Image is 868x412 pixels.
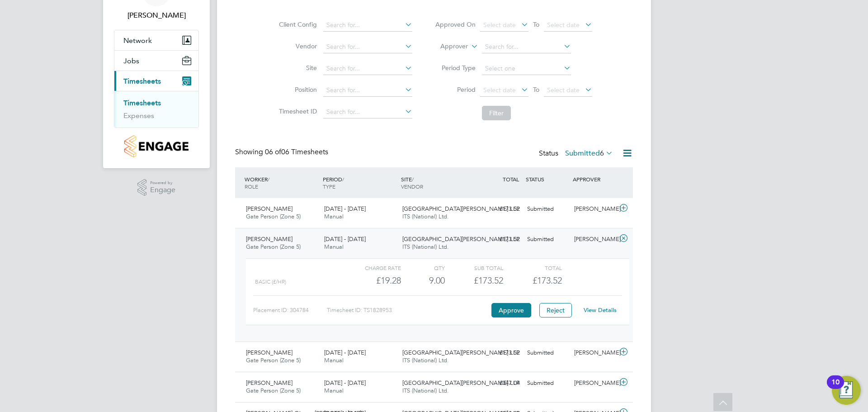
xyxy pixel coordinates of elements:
span: [GEOGRAPHIC_DATA][PERSON_NAME] LLP [402,349,519,356]
label: Timesheet ID [276,107,317,115]
label: Period [435,85,476,94]
div: Timesheets [114,91,198,128]
div: [PERSON_NAME] [571,232,618,247]
span: Manual [324,243,344,251]
span: [PERSON_NAME] [246,349,292,356]
span: ROLE [245,183,258,190]
div: Submitted [524,232,571,247]
span: / [412,175,414,183]
span: Select date [547,86,580,94]
div: WORKER [242,171,321,194]
span: Network [123,36,152,45]
label: Position [276,85,317,94]
label: Approved On [435,20,476,28]
div: £173.52 [476,232,524,247]
div: £173.52 [445,273,503,288]
span: ITS (National) Ltd. [402,356,449,364]
div: Submitted [524,202,571,217]
button: Network [114,30,198,50]
div: Placement ID: 304784 [253,303,327,317]
div: Submitted [524,376,571,391]
input: Search for... [323,62,412,75]
div: Total [503,262,561,273]
button: Approve [491,303,531,317]
div: Timesheet ID: TS1828953 [327,303,489,317]
div: Showing [235,147,330,157]
span: ITS (National) Ltd. [402,243,449,251]
a: Powered byEngage [137,179,176,196]
div: Submitted [524,346,571,360]
label: Site [276,64,317,72]
span: [PERSON_NAME] [246,205,292,213]
div: 10 [831,382,840,394]
a: Expenses [123,111,154,120]
span: Manual [324,387,344,394]
input: Search for... [323,106,412,118]
button: Jobs [114,51,198,71]
span: Select date [547,21,580,29]
span: [PERSON_NAME] [246,235,292,243]
span: Select date [483,86,516,94]
span: Select date [483,21,516,29]
span: [GEOGRAPHIC_DATA][PERSON_NAME] LLP [402,205,519,213]
span: Manual [324,213,344,220]
span: Gate Person (Zone 5) [246,213,301,220]
div: 9.00 [401,273,445,288]
span: 6 [600,149,604,158]
span: [DATE] - [DATE] [324,379,366,387]
span: Gate Person (Zone 5) [246,387,301,394]
div: [PERSON_NAME] [571,346,618,360]
div: Charge rate [343,262,401,273]
span: TYPE [323,183,335,190]
span: ITS (National) Ltd. [402,213,449,220]
div: [PERSON_NAME] [571,202,618,217]
span: [DATE] - [DATE] [324,205,366,213]
span: Powered by [150,179,175,187]
span: Jobs [123,57,139,65]
span: [PERSON_NAME] [246,379,292,387]
span: [DATE] - [DATE] [324,235,366,243]
div: STATUS [524,171,571,187]
label: Vendor [276,42,317,50]
div: SITE [399,171,477,194]
span: £173.52 [533,275,562,286]
button: Filter [482,106,511,120]
span: Basic (£/HR) [255,279,286,285]
input: Search for... [323,19,412,32]
a: Timesheets [123,99,161,107]
div: [PERSON_NAME] [571,376,618,391]
div: Status [539,147,615,160]
input: Search for... [482,41,571,53]
span: [DATE] - [DATE] [324,349,366,356]
span: / [342,175,344,183]
label: Client Config [276,20,317,28]
span: 06 of [265,147,281,156]
span: Engage [150,186,175,194]
div: Sub Total [445,262,503,273]
img: countryside-properties-logo-retina.png [124,135,188,157]
span: / [268,175,269,183]
span: Megan Keeling [114,10,199,21]
label: Period Type [435,64,476,72]
div: £19.28 [343,273,401,288]
div: £173.52 [476,202,524,217]
span: VENDOR [401,183,423,190]
span: TOTAL [503,175,519,183]
input: Search for... [323,84,412,97]
input: Search for... [323,41,412,53]
label: Submitted [565,149,613,158]
span: 06 Timesheets [265,147,328,156]
span: Manual [324,356,344,364]
button: Open Resource Center, 10 new notifications [832,376,861,405]
a: View Details [584,306,617,314]
div: QTY [401,262,445,273]
span: Gate Person (Zone 5) [246,356,301,364]
div: £347.04 [476,376,524,391]
label: Approver [427,42,468,51]
span: Gate Person (Zone 5) [246,243,301,251]
button: Reject [539,303,572,317]
input: Select one [482,62,571,75]
span: Timesheets [123,77,161,85]
span: [GEOGRAPHIC_DATA][PERSON_NAME] LLP [402,235,519,243]
span: To [530,84,542,95]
